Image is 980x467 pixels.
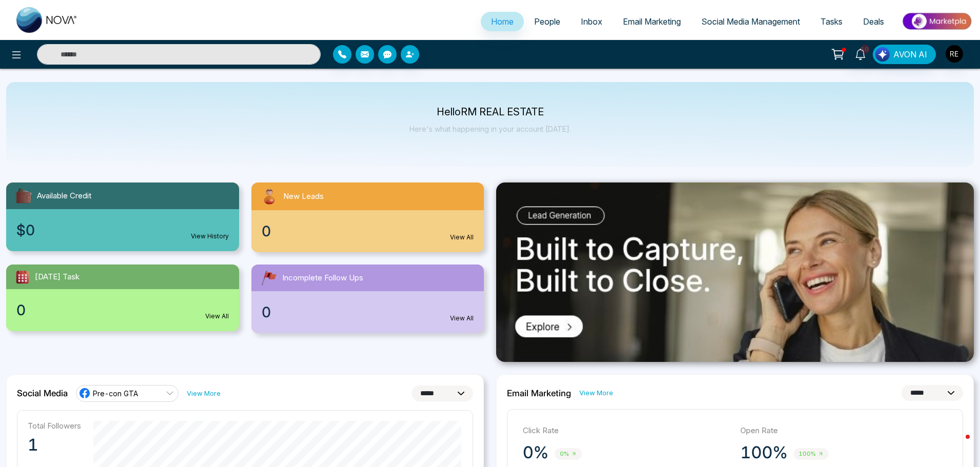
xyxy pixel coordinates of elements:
[507,388,571,398] h2: Email Marketing
[409,108,571,116] p: Hello RM REAL ESTATE
[581,16,602,27] span: Inbox
[523,442,548,463] p: 0%
[245,265,491,333] a: Incomplete Follow Ups0View All
[283,191,324,202] span: New Leads
[523,425,730,437] p: Click Rate
[282,272,363,284] span: Incomplete Follow Ups
[245,182,491,252] a: New Leads0View All
[28,435,81,455] p: 1
[16,299,26,321] span: 0
[481,12,524,31] a: Home
[691,12,810,31] a: Social Media Management
[613,12,691,31] a: Email Marketing
[893,48,927,60] span: AVON AI
[496,182,974,362] img: .
[555,448,582,460] span: 0%
[262,220,271,242] span: 0
[260,187,279,206] img: newLeads.svg
[820,16,842,27] span: Tasks
[860,45,870,54] span: 10
[848,45,873,63] a: 10
[93,389,138,398] span: Pre-con GTA
[810,12,853,31] a: Tasks
[579,388,613,398] a: View More
[187,389,221,398] a: View More
[450,314,474,323] a: View All
[946,45,963,63] img: User Avatar
[205,312,229,321] a: View All
[524,12,571,31] a: People
[740,442,788,463] p: 100%
[260,269,278,287] img: followUps.svg
[740,425,948,437] p: Open Rate
[899,10,974,33] img: Market-place.gif
[14,269,31,285] img: todayTask.svg
[875,47,890,62] img: Lead Flow
[623,16,681,27] span: Email Marketing
[450,233,474,242] a: View All
[794,448,829,460] span: 100%
[16,7,78,33] img: Nova CRM Logo
[37,190,91,202] span: Available Credit
[701,16,800,27] span: Social Media Management
[14,187,33,205] img: availableCredit.svg
[17,388,68,398] h2: Social Media
[534,16,560,27] span: People
[35,271,80,283] span: [DATE] Task
[863,16,884,27] span: Deals
[28,421,81,431] p: Total Followers
[571,12,613,31] a: Inbox
[873,45,936,64] button: AVON AI
[491,16,514,27] span: Home
[262,301,271,323] span: 0
[945,432,970,457] iframe: Intercom live chat
[853,12,894,31] a: Deals
[16,219,35,241] span: $0
[191,232,229,241] a: View History
[409,125,571,133] p: Here's what happening in your account [DATE].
